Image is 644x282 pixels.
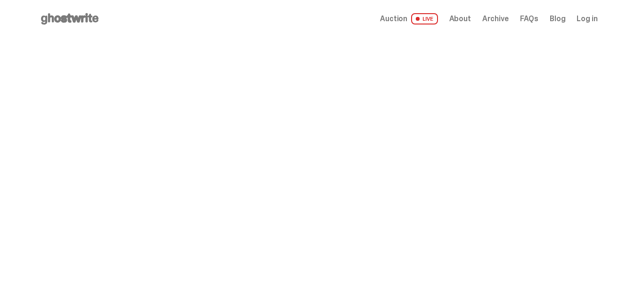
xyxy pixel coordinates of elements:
a: FAQs [520,15,538,23]
span: Auction [380,15,407,23]
span: LIVE [411,13,438,24]
a: Blog [550,15,565,23]
a: About [449,15,471,23]
a: Log in [577,15,597,23]
a: Auction LIVE [380,13,438,24]
a: Archive [482,15,509,23]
